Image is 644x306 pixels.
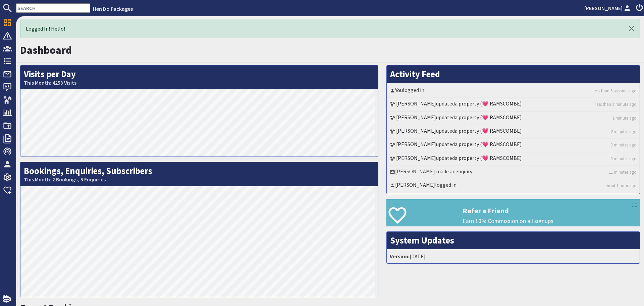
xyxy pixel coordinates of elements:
[584,4,632,12] a: [PERSON_NAME]
[611,156,637,162] a: 3 minutes ago
[20,162,378,186] h2: Bookings, Enquiries, Subscribers
[3,295,11,303] img: staytech_i_w-64f4e8e9ee0a9c174fd5317b4b171b261742d2d393467e5bdba4413f4f884c10.svg
[396,155,436,161] a: [PERSON_NAME]
[390,69,440,80] a: Activity Feed
[20,43,72,57] a: Dashboard
[388,179,638,192] li: logged in
[390,253,410,260] strong: Version:
[388,166,638,179] li: [PERSON_NAME] made an
[396,114,436,121] a: [PERSON_NAME]
[24,176,375,183] small: This Month: 2 Bookings, 5 Enquiries
[396,100,436,107] a: [PERSON_NAME]
[20,65,378,89] h2: Visits per Day
[455,155,522,161] a: a property (💗 RAMSCOMBE)
[628,202,637,209] a: HIDE
[388,112,638,125] li: updated
[93,5,133,12] a: Hen Do Packages
[455,100,522,107] a: a property (💗 RAMSCOMBE)
[396,127,436,134] a: [PERSON_NAME]
[396,141,436,147] a: [PERSON_NAME]
[611,142,637,148] a: 3 minutes ago
[388,152,638,166] li: updated
[388,139,638,152] li: updated
[395,181,435,188] a: [PERSON_NAME]
[388,85,638,98] li: logged in
[386,199,640,226] a: Refer a Friend Earn 10% Commission on all signups
[388,98,638,112] li: updated
[20,19,640,38] div: Logged In! Hello!
[16,3,90,13] input: SEARCH
[595,101,637,107] a: less than a minute ago
[24,80,375,86] small: This Month: 4253 Visits
[395,87,403,93] a: You
[604,182,637,189] a: about 1 hour ago
[455,141,522,147] a: a property (💗 RAMSCOMBE)
[463,206,640,215] h3: Refer a Friend
[463,217,640,225] p: Earn 10% Commission on all signups
[612,115,637,121] a: 1 minute ago
[455,168,472,175] a: enquiry
[611,128,637,135] a: 2 minutes ago
[455,127,522,134] a: a property (💗 RAMSCOMBE)
[455,114,522,121] a: a property (💗 RAMSCOMBE)
[390,235,454,246] a: System Updates
[609,169,637,175] a: 11 minutes ago
[594,88,637,94] a: less than 5 seconds ago
[388,125,638,139] li: updated
[388,251,638,262] li: [DATE]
